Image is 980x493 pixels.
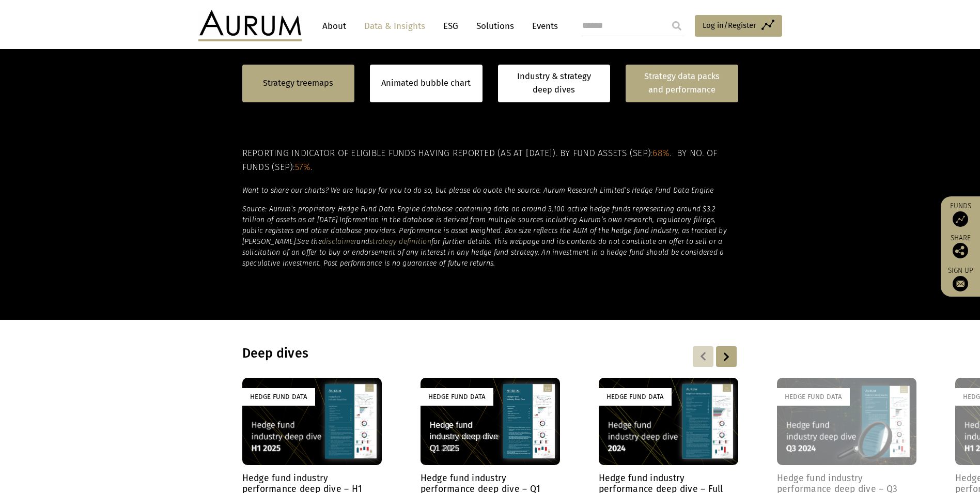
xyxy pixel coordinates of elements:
[198,10,302,41] img: Aurum
[953,243,968,258] img: Share this post
[527,17,558,36] a: Events
[438,17,463,36] a: ESG
[242,186,714,195] em: Want to share our charts? We are happy for you to do so, but please do quote the source: Aurum Re...
[356,237,369,246] em: and
[297,237,322,246] em: See the
[471,17,519,36] a: Solutions
[953,211,968,227] img: Access Funds
[242,346,605,361] h3: Deep dives
[626,65,738,102] a: Strategy data packs and performance
[421,388,493,405] div: Hedge Fund Data
[695,15,782,37] a: Log in/Register
[242,205,716,224] em: Source: Aurum’s proprietary Hedge Fund Data Engine database containing data on around 3,100 activ...
[946,266,975,291] a: Sign up
[946,202,975,227] a: Funds
[242,215,727,246] em: Information in the database is derived from multiple sources including Aurum’s own research, regu...
[498,65,611,102] a: Industry & strategy deep dives
[381,76,471,90] a: Animated bubble chart
[317,17,351,36] a: About
[703,19,756,32] span: Log in/Register
[599,388,672,405] div: Hedge Fund Data
[777,388,850,405] div: Hedge Fund Data
[359,17,430,36] a: Data & Insights
[322,237,357,246] a: disclaimer
[295,162,311,173] span: 57%
[946,235,975,258] div: Share
[263,76,333,90] a: Strategy treemaps
[242,388,315,405] div: Hedge Fund Data
[369,237,431,246] a: strategy definition
[953,276,968,291] img: Sign up to our newsletter
[652,148,670,159] span: 68%
[666,16,687,36] input: Submit
[242,237,724,268] em: for further details. This webpage and its contents do not constitute an offer to sell or a solici...
[242,147,738,174] h5: Reporting indicator of eligible funds having reported (as at [DATE]). By fund assets (Sep): . By ...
